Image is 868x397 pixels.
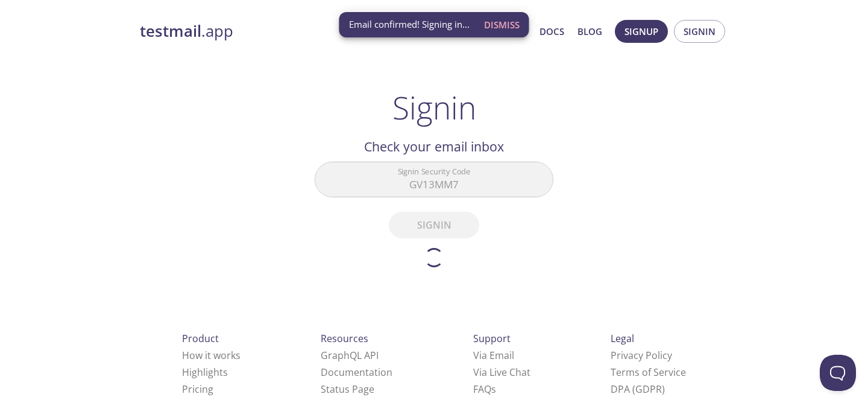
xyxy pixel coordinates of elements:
span: Email confirmed! Signing in... [349,18,470,31]
a: testmail.app [140,21,423,42]
span: Signup [624,24,658,39]
a: Pricing [182,383,213,396]
span: Signin [684,24,715,39]
a: Highlights [182,366,228,379]
a: Blog [577,24,602,39]
span: Resources [321,332,368,345]
span: s [491,383,496,396]
a: DPA (GDPR) [611,383,665,396]
h2: Check your email inbox [315,136,553,157]
a: FAQ [473,383,496,396]
h1: Signin [392,89,476,125]
a: Terms of Service [611,366,686,379]
a: Status Page [321,383,374,396]
strong: testmail [140,21,201,42]
span: Support [473,332,511,345]
a: Via Live Chat [473,366,530,379]
a: How it works [182,349,241,362]
a: Via Email [473,349,514,362]
button: Signin [674,20,725,43]
button: Signup [615,20,668,43]
a: Privacy Policy [611,349,672,362]
span: Legal [611,332,634,345]
a: Documentation [321,366,392,379]
span: Dismiss [484,17,520,33]
button: Dismiss [479,13,524,36]
span: Product [182,332,219,345]
iframe: Help Scout Beacon - Open [820,355,856,391]
a: Docs [539,24,564,39]
a: GraphQL API [321,349,379,362]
